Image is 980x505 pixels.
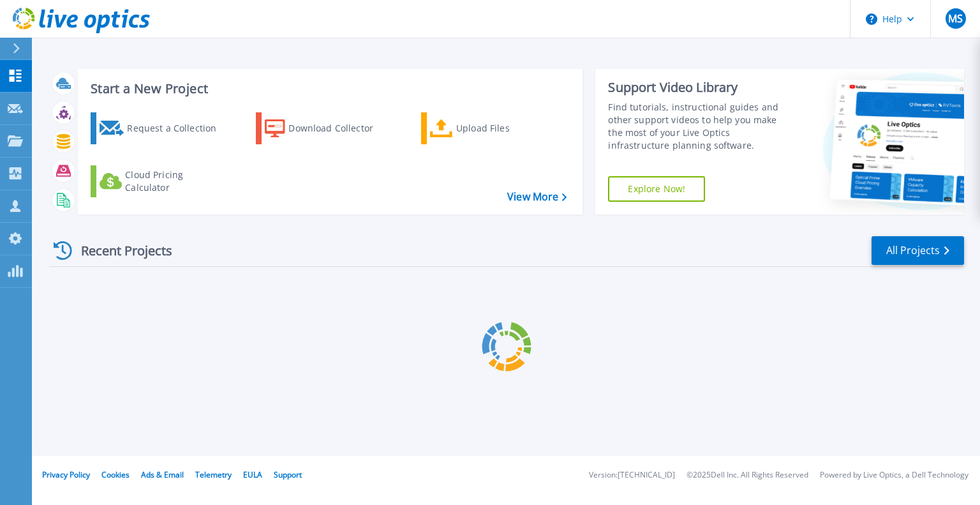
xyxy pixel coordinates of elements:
a: Cloud Pricing Calculator [91,165,233,197]
div: Request a Collection [127,116,229,141]
a: Ads & Email [141,469,184,480]
div: Download Collector [288,116,390,141]
div: Recent Projects [49,235,189,266]
li: Powered by Live Optics, a Dell Technology [820,471,969,479]
h3: Start a New Project [91,82,567,96]
li: Version: [TECHNICAL_ID] [589,471,675,479]
a: Privacy Policy [42,469,90,480]
div: Find tutorials, instructional guides and other support videos to help you make the most of your L... [608,101,793,152]
div: Upload Files [456,116,558,141]
a: EULA [243,469,262,480]
a: Explore Now! [608,176,705,202]
a: Support [274,469,302,480]
div: Cloud Pricing Calculator [125,169,227,194]
a: All Projects [872,236,964,265]
div: Support Video Library [608,79,793,96]
a: Telemetry [195,469,232,480]
a: Upload Files [421,112,563,144]
a: Download Collector [256,112,398,144]
span: MS [948,13,963,24]
a: Cookies [101,469,130,480]
a: View More [507,191,567,203]
li: © 2025 Dell Inc. All Rights Reserved [687,471,808,479]
a: Request a Collection [91,112,233,144]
